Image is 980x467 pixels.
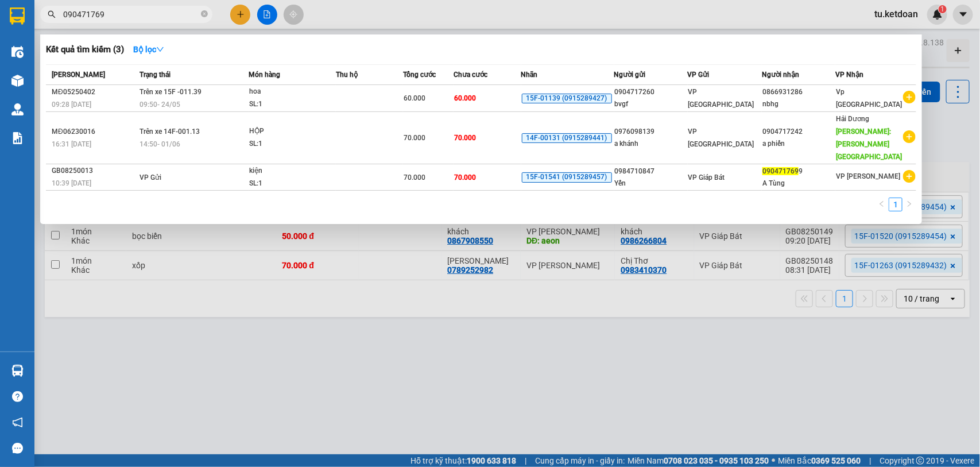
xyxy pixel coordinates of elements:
[11,132,24,144] img: solution-icon
[10,7,25,25] img: logo-vxr
[522,172,612,183] span: 15F-01541 (0915289457)
[875,198,889,211] li: Previous Page
[52,71,105,79] span: [PERSON_NAME]
[688,71,710,79] span: VP Gửi
[404,134,425,142] span: 70.000
[140,173,161,182] span: VP Gửi
[140,88,202,96] span: Trên xe 15F -011.39
[615,86,687,98] div: 0904717260
[11,75,24,87] img: warehouse-icon
[156,45,164,53] span: down
[903,130,916,143] span: plus-circle
[249,98,335,111] div: SL: 1
[762,71,799,79] span: Người nhận
[454,173,476,182] span: 70.000
[615,138,687,150] div: a khánh
[404,94,425,102] span: 60.000
[52,126,136,138] div: MĐ06230016
[762,86,835,98] div: 0866931286
[615,177,687,190] div: Yến
[12,391,23,402] span: question-circle
[889,198,902,211] a: 1
[454,94,476,102] span: 60.000
[249,71,280,79] span: Món hàng
[6,37,31,78] img: logo
[41,84,99,109] strong: PHIẾU GỬI HÀNG
[688,128,754,148] span: VP [GEOGRAPHIC_DATA]
[52,86,136,98] div: MĐ05250402
[201,9,208,20] span: close-circle
[836,88,902,109] span: Vp [GEOGRAPHIC_DATA]
[906,200,913,207] span: right
[403,71,436,79] span: Tổng cước
[140,101,180,109] span: 09:50 - 24/05
[836,128,902,161] span: [PERSON_NAME]: [PERSON_NAME][GEOGRAPHIC_DATA]
[11,103,24,115] img: warehouse-icon
[11,365,24,377] img: warehouse-icon
[46,44,124,56] h3: Kết quả tìm kiếm ( 3 )
[615,126,687,138] div: 0976098139
[249,165,335,177] div: kiện
[522,94,612,104] span: 15F-01139 (0915289427)
[902,198,916,211] li: Next Page
[48,64,92,82] span: 15F-01520 (0915289454)
[875,198,889,211] button: left
[762,167,799,175] span: 090471769
[201,10,208,17] span: close-circle
[249,86,335,98] div: hoa
[878,200,885,207] span: left
[762,98,835,110] div: nbhg
[133,45,164,54] strong: Bộ lọc
[52,165,136,177] div: GB08250013
[614,71,646,79] span: Người gửi
[63,8,199,21] input: Tìm tên, số ĐT hoặc mã đơn
[836,115,869,123] span: Hải Dương
[615,165,687,177] div: 0984710847
[52,101,91,109] span: 09:28 [DATE]
[12,417,23,428] span: notification
[124,40,173,59] button: Bộ lọcdown
[762,138,835,150] div: a phiến
[249,177,335,190] div: SL: 1
[39,24,100,51] span: Số 939 Giải Phóng (Đối diện Ga Giáp Bát)
[140,140,180,148] span: 14:50 - 01/06
[762,165,835,177] div: 9
[688,173,725,182] span: VP Giáp Bát
[902,198,916,211] button: right
[454,71,487,79] span: Chưa cước
[454,134,476,142] span: 70.000
[140,71,171,79] span: Trạng thái
[903,170,916,183] span: plus-circle
[52,179,91,187] span: 10:39 [DATE]
[521,71,538,79] span: Nhãn
[249,138,335,150] div: SL: 1
[615,98,687,110] div: bvgf
[249,125,335,138] div: HỘP
[688,88,754,109] span: VP [GEOGRAPHIC_DATA]
[336,71,358,79] span: Thu hộ
[11,46,24,58] img: warehouse-icon
[404,173,425,182] span: 70.000
[12,443,23,454] span: message
[55,53,85,61] span: 19003239
[108,57,166,70] span: GB08250150
[762,126,835,138] div: 0904717242
[140,128,200,136] span: Trên xe 14F-001.13
[835,71,863,79] span: VP Nhận
[836,172,900,180] span: VP [PERSON_NAME]
[903,91,916,103] span: plus-circle
[762,177,835,190] div: A Tùng
[522,133,612,144] span: 14F-00131 (0915289441)
[48,10,56,18] span: search
[40,6,99,21] span: Kết Đoàn
[52,140,91,148] span: 16:31 [DATE]
[889,198,902,211] li: 1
